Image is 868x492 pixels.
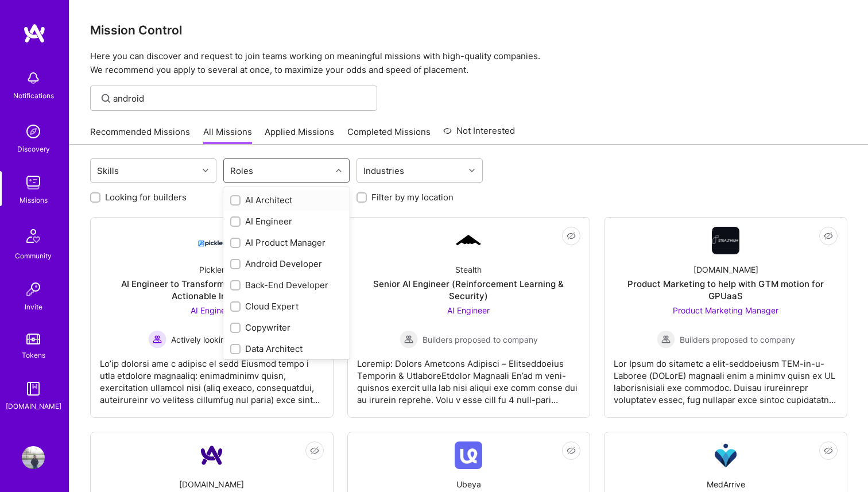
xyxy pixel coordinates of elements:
[456,478,481,490] div: Ubeya
[99,92,113,105] i: icon SearchGrey
[567,231,576,241] i: icon EyeClosed
[22,377,45,400] img: guide book
[198,230,226,251] img: Company Logo
[22,67,45,90] img: bell
[191,305,233,315] span: AI Engineer
[20,222,47,250] img: Community
[614,227,838,408] a: Company Logo[DOMAIN_NAME]Product Marketing to help with GTM motion for GPUaaSProduct Marketing Ma...
[693,264,758,276] div: [DOMAIN_NAME]
[15,250,52,262] div: Community
[19,446,48,469] a: User Avatar
[469,168,475,173] i: icon Chevron
[230,215,343,227] div: AI Engineer
[100,227,324,408] a: Company LogoPicklerAI Engineer to Transform Supplier Data into Actionable InsightsAI Engineer Act...
[347,126,431,145] a: Completed Missions
[707,478,745,490] div: MedArrive
[90,49,847,77] p: Here you can discover and request to join teams working on meaningful missions with high-quality ...
[179,478,244,490] div: [DOMAIN_NAME]
[357,348,581,406] div: Loremip: Dolors Ametcons Adipisci – Elitseddoeius Temporin & UtlaboreEtdolor Magnaali En’ad m ven...
[673,305,778,315] span: Product Marketing Manager
[423,334,538,346] span: Builders proposed to company
[6,400,61,412] div: [DOMAIN_NAME]
[25,301,42,313] div: Invite
[199,264,224,276] div: Pickler
[230,343,343,355] div: Data Architect
[230,194,343,206] div: AI Architect
[17,143,50,155] div: Discovery
[336,168,342,173] i: icon Chevron
[400,330,418,348] img: Builders proposed to company
[455,441,482,469] img: Company Logo
[22,349,45,361] div: Tokens
[361,162,407,179] div: Industries
[447,305,490,315] span: AI Engineer
[22,446,45,469] img: User Avatar
[113,92,369,104] input: Find Mission...
[824,446,833,455] i: icon EyeClosed
[230,279,343,291] div: Back-End Developer
[230,237,343,249] div: AI Product Manager
[657,330,675,348] img: Builders proposed to company
[171,334,275,346] span: Actively looking for builders
[90,126,190,145] a: Recommended Missions
[230,321,343,334] div: Copywriter
[824,231,833,241] i: icon EyeClosed
[105,191,187,203] label: Looking for builders
[13,90,54,102] div: Notifications
[148,330,166,348] img: Actively looking for builders
[203,126,252,145] a: All Missions
[100,348,324,406] div: Lo’ip dolorsi ame c adipisc el sedd Eiusmod tempo i utla etdolore magnaaliq: enimadminimv quisn, ...
[26,334,40,344] img: tokens
[455,233,482,248] img: Company Logo
[357,278,581,302] div: Senior AI Engineer (Reinforcement Learning & Security)
[712,441,739,469] img: Company Logo
[227,162,256,179] div: Roles
[443,124,515,145] a: Not Interested
[230,258,343,270] div: Android Developer
[371,191,454,203] label: Filter by my location
[357,227,581,408] a: Company LogoStealthSenior AI Engineer (Reinforcement Learning & Security)AI Engineer Builders pro...
[22,120,45,143] img: discovery
[310,446,319,455] i: icon EyeClosed
[455,264,482,276] div: Stealth
[22,171,45,194] img: teamwork
[614,348,838,406] div: Lor Ipsum do sitametc a elit-seddoeiusm TEM-in-u-Laboree (DOLorE) magnaali enim a minimv quisn ex...
[680,334,795,346] span: Builders proposed to company
[230,300,343,312] div: Cloud Expert
[614,278,838,302] div: Product Marketing to help with GTM motion for GPUaaS
[265,126,334,145] a: Applied Missions
[567,446,576,455] i: icon EyeClosed
[90,23,847,37] h3: Mission Control
[100,278,324,302] div: AI Engineer to Transform Supplier Data into Actionable Insights
[94,162,122,179] div: Skills
[23,23,46,44] img: logo
[203,168,208,173] i: icon Chevron
[22,278,45,301] img: Invite
[20,194,48,206] div: Missions
[712,227,739,254] img: Company Logo
[198,441,226,469] img: Company Logo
